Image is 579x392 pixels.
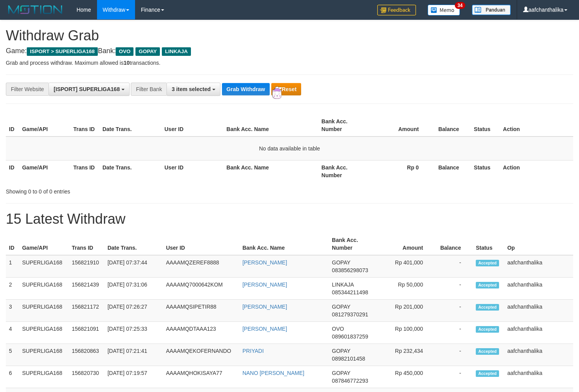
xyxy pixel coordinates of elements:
[329,233,377,255] th: Bank Acc. Number
[435,233,473,255] th: Balance
[332,333,368,340] span: Copy 089601837259 to clipboard
[243,348,264,354] a: PRIYADI
[6,185,236,195] div: Showing 0 to 0 of 0 entries
[332,378,368,384] span: Copy 087846772293 to clipboard
[455,2,465,9] span: 34
[471,160,500,182] th: Status
[377,366,435,388] td: Rp 450,000
[6,344,19,366] td: 5
[377,233,435,255] th: Amount
[99,114,161,136] th: Date Trans.
[318,160,369,182] th: Bank Acc. Number
[104,255,163,278] td: [DATE] 07:37:44
[70,114,99,136] th: Trans ID
[172,86,210,92] span: 3 item selected
[504,322,573,344] td: aafchanthalika
[166,83,220,96] button: 3 item selected
[271,83,301,95] button: Reset
[476,282,499,288] span: Accepted
[69,322,104,344] td: 156821091
[104,322,163,344] td: [DATE] 07:25:33
[19,366,69,388] td: SUPERLIGA168
[6,300,19,322] td: 3
[161,160,224,182] th: User ID
[435,344,473,366] td: -
[6,4,65,16] img: MOTION_logo.png
[471,114,500,136] th: Status
[163,344,239,366] td: AAAAMQEKOFERNANDO
[243,370,304,376] a: NANO [PERSON_NAME]
[19,233,69,255] th: Game/API
[243,326,287,332] a: [PERSON_NAME]
[6,278,19,300] td: 2
[163,233,239,255] th: User ID
[377,300,435,322] td: Rp 201,000
[19,344,69,366] td: SUPERLIGA168
[476,326,499,333] span: Accepted
[222,83,270,95] button: Grab Withdraw
[377,344,435,366] td: Rp 232,434
[504,300,573,322] td: aafchanthalika
[6,233,19,255] th: ID
[377,322,435,344] td: Rp 100,000
[163,278,239,300] td: AAAAMQ7000642KOM
[476,370,499,377] span: Accepted
[19,322,69,344] td: SUPERLIGA168
[162,47,191,56] span: LINKAJA
[6,211,573,227] h1: 15 Latest Withdraw
[500,114,573,136] th: Action
[332,289,368,295] span: Copy 085344211498 to clipboard
[116,47,133,56] span: OVO
[239,233,329,255] th: Bank Acc. Name
[476,260,499,266] span: Accepted
[332,281,354,288] span: LINKAJA
[69,255,104,278] td: 156821910
[6,47,573,55] h4: Game: Bank:
[6,322,19,344] td: 4
[70,160,99,182] th: Trans ID
[435,366,473,388] td: -
[161,114,224,136] th: User ID
[104,278,163,300] td: [DATE] 07:31:06
[104,233,163,255] th: Date Trans.
[369,114,430,136] th: Amount
[19,255,69,278] td: SUPERLIGA168
[99,160,161,182] th: Date Trans.
[69,344,104,366] td: 156820863
[6,366,19,388] td: 6
[104,366,163,388] td: [DATE] 07:19:57
[224,114,319,136] th: Bank Acc. Name
[131,83,166,96] div: Filter Bank
[6,28,573,43] h1: Withdraw Grab
[369,160,430,182] th: Rp 0
[6,160,19,182] th: ID
[6,114,19,136] th: ID
[504,233,573,255] th: Op
[332,370,350,376] span: GOPAY
[224,160,319,182] th: Bank Acc. Name
[54,86,120,92] span: [ISPORT] SUPERLIGA168
[473,233,504,255] th: Status
[435,322,473,344] td: -
[435,255,473,278] td: -
[476,304,499,311] span: Accepted
[377,278,435,300] td: Rp 50,000
[27,47,98,56] span: ISPORT > SUPERLIGA168
[104,344,163,366] td: [DATE] 07:21:41
[430,160,471,182] th: Balance
[69,300,104,322] td: 156821172
[163,366,239,388] td: AAAAMQHOKISAYA77
[69,278,104,300] td: 156821439
[243,281,287,288] a: [PERSON_NAME]
[19,160,70,182] th: Game/API
[332,356,365,362] span: Copy 08982101458 to clipboard
[377,5,416,16] img: Feedback.jpg
[19,278,69,300] td: SUPERLIGA168
[163,322,239,344] td: AAAAMQDTAAA123
[332,259,350,266] span: GOPAY
[19,300,69,322] td: SUPERLIGA168
[135,47,160,56] span: GOPAY
[504,255,573,278] td: aafchanthalika
[6,255,19,278] td: 1
[428,5,460,16] img: Button%20Memo.svg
